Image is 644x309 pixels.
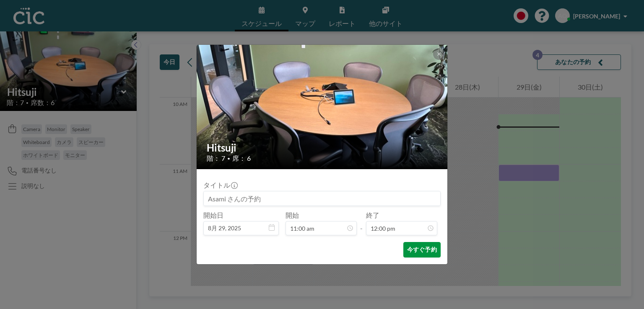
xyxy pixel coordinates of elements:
[203,211,223,219] label: 開始日
[366,211,379,219] label: 終了
[232,154,251,162] span: 席： 6
[207,154,225,162] span: 階： 7
[227,155,230,162] span: •
[204,191,440,206] input: Asami さんの予約
[360,214,363,232] span: -
[207,142,438,154] h2: Hitsuji
[197,13,448,201] img: 537.jpeg
[203,181,237,189] label: タイトル
[403,242,441,257] button: 今すぐ予約
[286,211,299,219] label: 開始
